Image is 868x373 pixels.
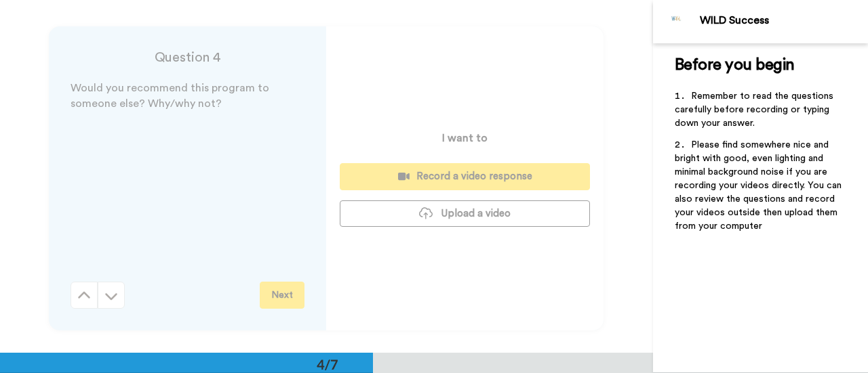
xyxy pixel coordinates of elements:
img: Profile Image [660,5,693,38]
span: Before you begin [675,57,795,73]
div: WILD Success [700,14,867,27]
span: Would you recommend this program to someone else? Why/why not? [71,83,272,109]
div: Record a video response [351,169,579,183]
p: I want to [442,130,488,146]
span: Please find somewhere nice and bright with good, even lighting and minimal background noise if yo... [675,140,844,231]
button: Record a video response [340,163,590,190]
button: Next [260,282,304,309]
button: Upload a video [340,200,590,227]
h4: Question 4 [71,48,304,67]
span: Remember to read the questions carefully before recording or typing down your answer. [675,91,836,128]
